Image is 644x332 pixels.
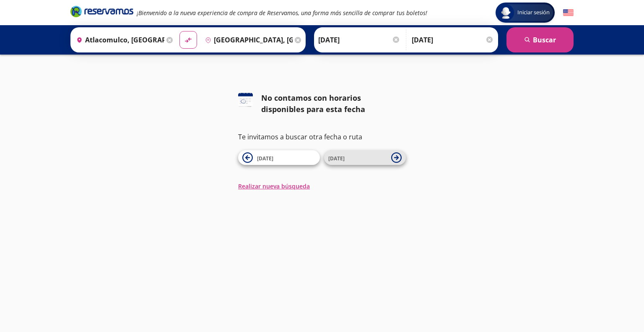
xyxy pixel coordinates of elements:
[412,29,494,50] input: Opcional
[257,155,273,162] span: [DATE]
[324,150,406,165] button: [DATE]
[73,29,164,50] input: Buscar Origen
[261,92,406,115] div: No contamos con horarios disponibles para esta fecha
[328,155,345,162] span: [DATE]
[202,29,293,50] input: Buscar Destino
[70,5,133,18] i: Brand Logo
[70,5,133,20] a: Brand Logo
[238,132,406,142] p: Te invitamos a buscar otra fecha o ruta
[238,182,310,191] button: Realizar nueva búsqueda
[318,29,400,50] input: Elegir Fecha
[506,27,574,52] button: Buscar
[238,150,320,165] button: [DATE]
[137,9,427,17] em: ¡Bienvenido a la nueva experiencia de compra de Reservamos, una forma más sencilla de comprar tus...
[514,8,553,17] span: Iniciar sesión
[563,8,574,18] button: English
